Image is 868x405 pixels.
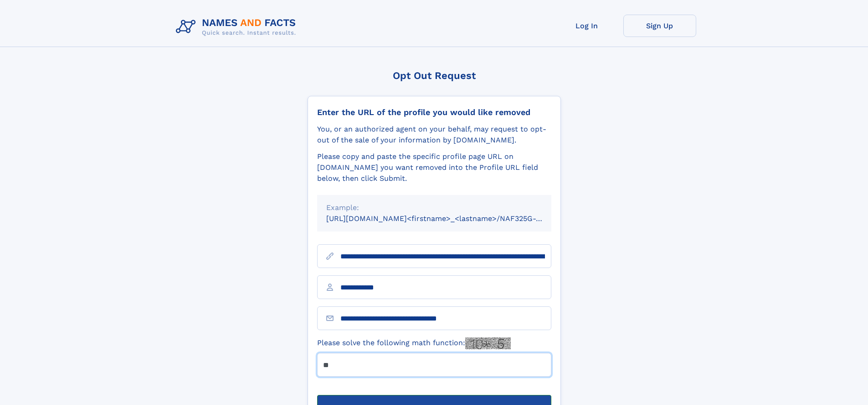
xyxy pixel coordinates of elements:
[317,151,551,184] div: Please copy and paste the specific profile page URL on [DOMAIN_NAME] you want removed into the Pr...
[172,15,303,39] img: Logo Names and Facts
[550,15,623,37] a: Log In
[317,337,511,349] label: Please solve the following math function:
[317,124,551,146] div: You, or an authorized agent on your behalf, may request to opt-out of the sale of your informatio...
[326,214,569,223] small: [URL][DOMAIN_NAME]<firstname>_<lastname>/NAF325G-xxxxxxxx
[623,15,696,37] a: Sign Up
[308,70,561,81] div: Opt Out Request
[317,107,551,117] div: Enter the URL of the profile you would like removed
[326,202,542,213] div: Example:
